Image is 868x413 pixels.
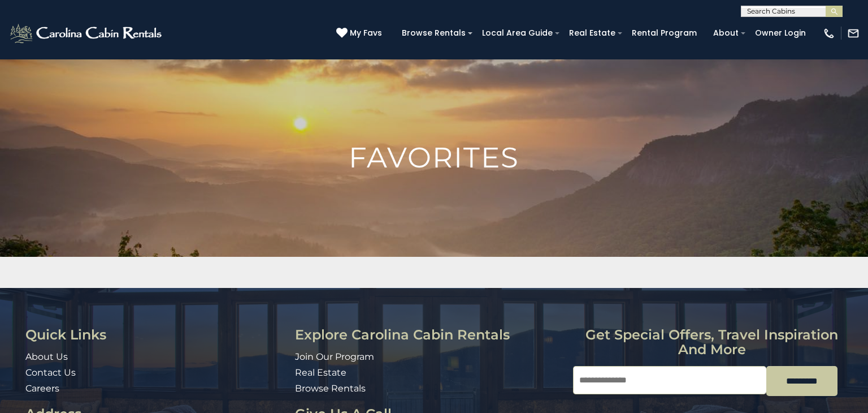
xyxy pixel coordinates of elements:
a: Browse Rentals [295,383,366,394]
img: phone-regular-white.png [823,27,835,40]
a: About [708,24,744,42]
a: Rental Program [626,24,702,42]
img: mail-regular-white.png [847,27,860,40]
h3: Explore Carolina Cabin Rentals [295,328,565,342]
h3: Quick Links [25,328,287,342]
a: Careers [25,383,59,394]
span: My Favs [350,27,382,39]
a: Browse Rentals [396,24,471,42]
h3: Get special offers, travel inspiration and more [573,328,851,358]
a: My Favs [336,27,385,40]
a: Contact Us [25,367,76,378]
a: Real Estate [295,367,346,378]
a: About Us [25,351,68,362]
a: Real Estate [563,24,621,42]
a: Owner Login [749,24,811,42]
img: White-1-2.png [8,22,165,45]
a: Join Our Program [295,351,374,362]
a: Local Area Guide [476,24,558,42]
